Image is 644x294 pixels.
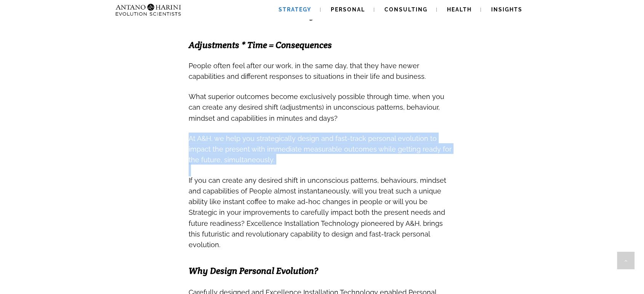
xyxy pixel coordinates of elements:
[189,39,332,51] span: Adjustments * Time = Consequences
[491,6,522,13] span: Insights
[189,134,452,164] span: At A&H, we help you strategically design and fast-track personal evolution to impact the present ...
[189,265,318,276] span: Why Design Personal Evolution?
[189,176,446,249] span: If you can create any desired shift in unconscious patterns, behaviours, mindset and capabilities...
[331,6,365,13] span: Personal
[384,6,428,13] span: Consulting
[189,62,426,80] span: People often feel after our work, in the same day, that they have newer capabilities and differen...
[447,6,472,13] span: Health
[189,93,444,122] span: What superior outcomes become exclusively possible through time, when you can create any desired ...
[279,6,311,13] span: Strategy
